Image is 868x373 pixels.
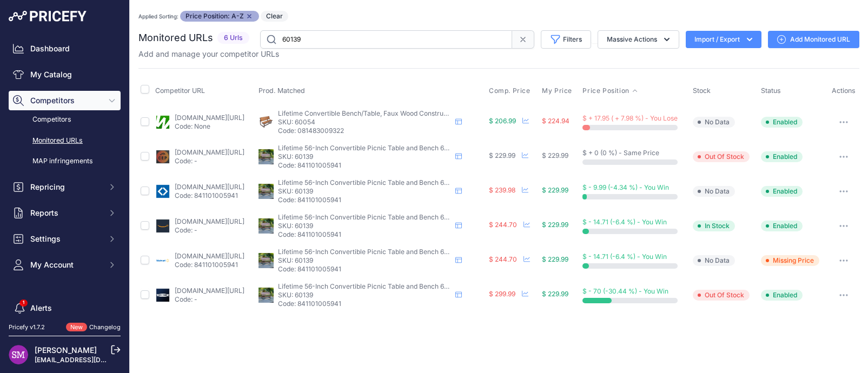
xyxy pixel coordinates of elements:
p: Add and manage your competitor URLs [138,49,279,59]
span: New [66,323,87,332]
a: [DOMAIN_NAME][URL] [175,183,244,191]
a: Add Monitored URL [768,31,859,48]
p: Code: - [175,157,244,165]
button: My Account [9,255,121,275]
span: My Account [30,259,101,270]
a: [EMAIL_ADDRESS][DOMAIN_NAME] [35,356,148,364]
p: Code: 841101005941 [278,299,451,308]
span: $ + 17.95 ( + 7.98 %) - You Lose [582,114,678,122]
span: Lifetime 56-Inch Convertible Picnic Table and Bench 60139 Brown Color [278,178,499,186]
span: Reports [30,208,101,218]
span: 6 Urls [217,32,249,44]
a: Dashboard [9,39,121,58]
button: Reports [9,203,121,223]
p: Code: 841101005941 [175,261,244,269]
a: [DOMAIN_NAME][URL] [175,287,244,295]
span: $ 229.99 [489,151,515,159]
span: Out Of Stock [693,151,750,162]
span: $ 206.99 [489,117,516,125]
a: Alerts [9,298,121,318]
a: Monitored URLs [9,131,121,150]
span: Enabled [761,151,803,162]
p: Code: 841101005941 [278,161,451,170]
a: [DOMAIN_NAME][URL] [175,252,244,260]
button: Settings [9,229,121,249]
span: $ 244.70 [489,221,517,229]
span: Repricing [30,182,101,192]
p: SKU: 60139 [278,152,451,161]
span: Price Position [582,86,629,95]
span: No Data [693,255,735,266]
span: $ 229.99 [542,186,568,194]
p: Code: - [175,226,244,235]
button: Repricing [9,177,121,197]
span: $ 239.98 [489,186,515,194]
p: Code: 841101005941 [278,265,451,274]
h2: Monitored URLs [138,30,213,45]
span: $ + 0 (0 %) - Same Price [582,149,659,157]
span: Enabled [761,186,803,197]
button: Price Position [582,86,638,95]
p: Code: 841101005941 [175,191,244,200]
span: Price Position: A-Z [180,11,259,22]
p: SKU: 60054 [278,118,451,126]
nav: Sidebar [9,39,121,359]
span: Status [761,86,781,95]
span: $ 229.99 [542,151,568,159]
p: Code: None [175,122,244,131]
span: $ 244.70 [489,255,517,263]
span: Settings [30,234,101,244]
span: No Data [693,186,735,197]
a: MAP infringements [9,152,121,171]
input: Search [260,30,512,49]
a: My Catalog [9,65,121,84]
span: Lifetime Convertible Bench/Table, Faux Wood Construction, Light Brown, 60054 - Light Brown - 55 Inch [278,109,594,117]
span: Out Of Stock [693,290,750,301]
span: Prod. Matched [259,86,305,95]
span: $ - 14.71 (-6.4 %) - You Win [582,252,667,261]
span: Competitor URL [155,86,205,95]
a: [DOMAIN_NAME][URL] [175,217,244,225]
span: Enabled [761,290,803,301]
p: Code: 841101005941 [278,196,451,204]
a: [PERSON_NAME] [35,345,97,355]
span: In Stock [693,221,735,231]
button: Import / Export [686,31,761,48]
span: Competitors [30,95,101,106]
p: Code: 841101005941 [278,230,451,239]
span: My Price [542,86,572,95]
p: SKU: 60139 [278,222,451,230]
span: Lifetime 56-Inch Convertible Picnic Table and Bench 60139 Brown Color [278,144,499,152]
span: Stock [693,86,711,95]
span: Lifetime 56-Inch Convertible Picnic Table and Bench 60139 Brown Color [278,282,499,290]
span: Comp. Price [489,86,531,95]
span: Enabled [761,221,803,231]
p: SKU: 60139 [278,187,451,196]
span: Enabled [761,117,803,128]
a: [DOMAIN_NAME][URL] [175,148,244,156]
span: $ 229.99 [542,255,568,263]
span: Missing Price [761,255,819,266]
span: Lifetime 56-Inch Convertible Picnic Table and Bench 60139 Brown Color [278,213,499,221]
p: Code: 081483009322 [278,126,451,135]
span: $ - 14.71 (-6.4 %) - You Win [582,218,667,226]
div: Pricefy v1.7.2 [9,323,45,332]
span: $ - 70 (-30.44 %) - You Win [582,287,668,295]
button: Clear [261,11,288,22]
span: Lifetime 56-Inch Convertible Picnic Table and Bench 60139 Brown Color [278,248,499,256]
small: Applied Sorting: [138,13,178,19]
a: Competitors [9,110,121,129]
button: Comp. Price [489,86,533,95]
a: [DOMAIN_NAME][URL] [175,114,244,122]
span: $ 229.99 [542,221,568,229]
button: Massive Actions [598,30,679,49]
span: $ - 9.99 (-4.34 %) - You Win [582,183,669,191]
button: My Price [542,86,574,95]
p: SKU: 60139 [278,256,451,265]
span: No Data [693,117,735,128]
button: Filters [541,30,591,49]
span: $ 229.99 [542,290,568,298]
span: Actions [832,86,856,95]
p: SKU: 60139 [278,291,451,299]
